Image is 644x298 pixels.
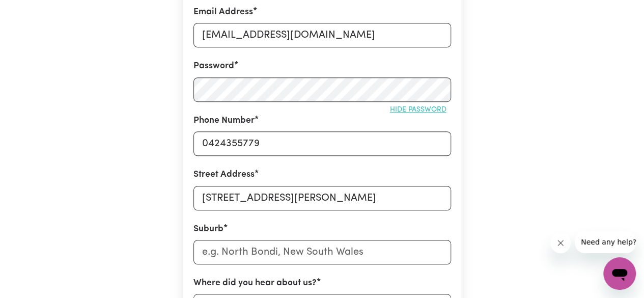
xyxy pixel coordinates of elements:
input: e.g. 0412 345 678 [193,131,451,156]
label: Where did you hear about us? [193,277,317,290]
input: e.g. 221B Victoria St [193,186,451,210]
label: Password [193,60,234,73]
input: e.g. daniela.d88@gmail.com [193,23,451,47]
label: Phone Number [193,114,255,127]
iframe: Close message [550,233,571,253]
iframe: Button to launch messaging window [603,257,636,290]
span: Need any help? [6,7,62,15]
span: Hide password [390,106,446,114]
label: Street Address [193,168,255,181]
iframe: Message from company [575,231,636,253]
button: Hide password [385,102,451,118]
label: Suburb [193,223,223,236]
label: Email Address [193,6,253,19]
input: e.g. North Bondi, New South Wales [193,240,451,264]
